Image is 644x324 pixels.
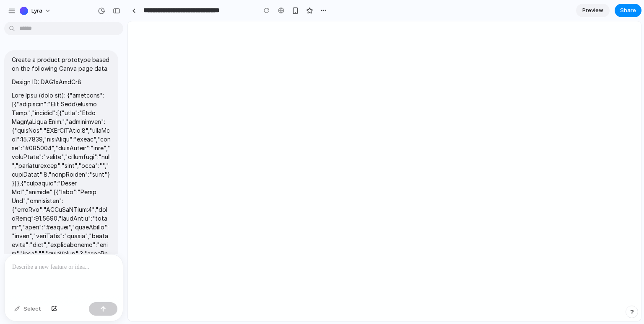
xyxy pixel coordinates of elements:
p: Create a product prototype based on the following Canva page data. [12,55,111,73]
span: Share [620,6,636,15]
button: Lyra [16,4,55,18]
span: Preview [582,6,603,15]
button: Share [615,4,641,17]
a: Preview [576,4,610,17]
p: Design ID: DAG1xAmdCr8 [12,77,111,86]
span: Lyra [31,7,42,15]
